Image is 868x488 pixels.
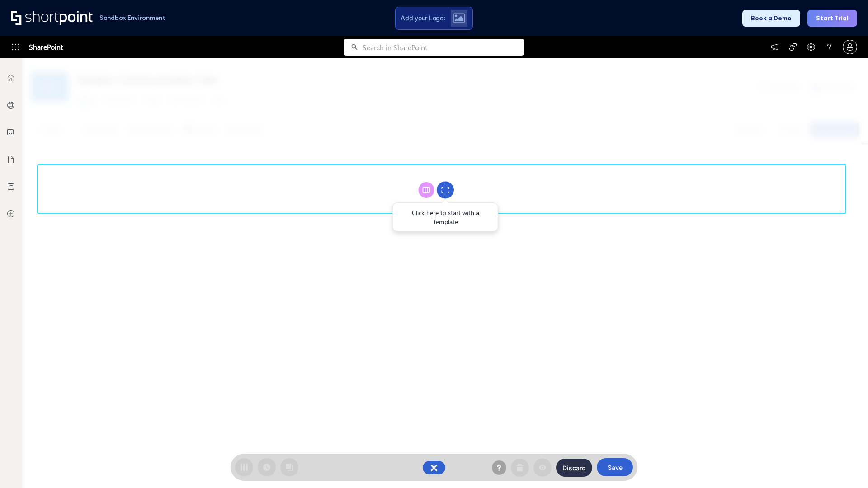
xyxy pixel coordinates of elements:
[453,13,465,23] img: Upload logo
[742,10,800,27] button: Book a Demo
[401,14,445,22] span: Add your Logo:
[556,459,592,477] button: Discard
[99,15,165,20] h1: Sandbox Environment
[363,39,524,56] input: Search in SharePoint
[29,36,63,58] span: SharePoint
[597,458,633,476] button: Save
[823,445,868,488] iframe: Chat Widget
[807,10,857,27] button: Start Trial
